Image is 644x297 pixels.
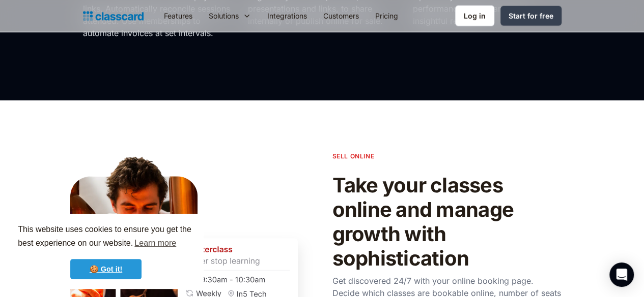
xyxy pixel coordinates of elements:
[367,5,406,27] a: Pricing
[609,262,634,287] div: Open Intercom Messenger
[315,5,367,27] a: Customers
[83,9,144,23] a: home
[455,6,494,26] a: Log in
[133,236,178,251] a: learn more about cookies
[8,214,204,289] div: cookieconsent
[70,259,142,279] a: dismiss cookie message
[332,151,375,161] p: sell online
[464,11,486,21] div: Log in
[509,11,553,21] div: Start for free
[500,6,562,26] a: Start for free
[156,5,201,27] a: Features
[259,5,315,27] a: Integrations
[18,223,194,251] span: This website uses cookies to ensure you get the best experience on our website.
[209,11,239,21] div: Solutions
[201,5,259,27] div: Solutions
[332,173,562,271] h2: Take your classes online and manage growth with sophistication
